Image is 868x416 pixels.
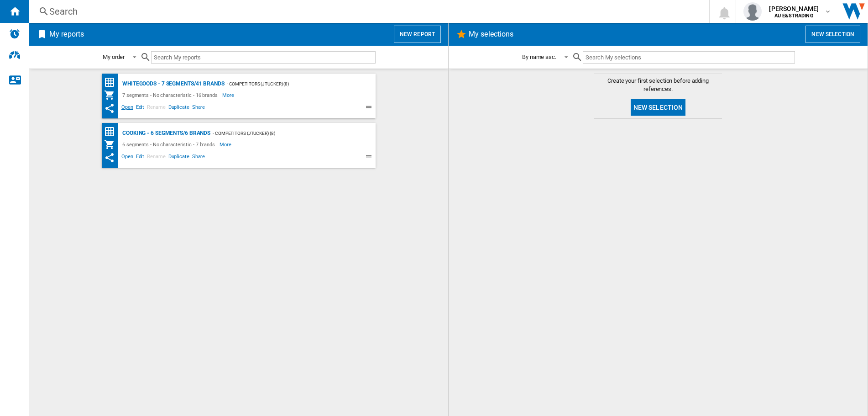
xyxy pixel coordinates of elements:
[805,26,860,43] button: New selection
[103,53,125,60] div: My order
[583,51,795,64] input: Search My selections
[120,128,210,139] div: COOKING - 6 segments/6 brands
[104,139,120,150] div: My Assortment
[151,51,376,64] input: Search My reports
[522,53,556,60] div: By name asc.
[135,103,146,114] span: Edit
[120,152,135,163] span: Open
[225,78,357,90] div: - Competitors (jtucker) (8)
[467,26,515,43] h2: My selections
[120,103,135,114] span: Open
[743,2,762,21] img: profile.jpg
[104,77,120,88] div: Price Matrix
[191,103,207,114] span: Share
[146,103,167,114] span: Rename
[210,128,357,139] div: - Competitors (jtucker) (8)
[9,51,20,59] img: dsi-logo.svg
[594,77,722,93] span: Create your first selection before adding references.
[104,90,120,101] div: My Assortment
[394,26,441,43] button: New report
[222,90,235,101] span: More
[167,103,191,114] span: Duplicate
[631,99,686,116] button: New selection
[9,28,20,39] img: alerts-logo.svg
[104,126,120,138] div: Price Matrix
[49,5,685,18] div: Search
[191,152,207,163] span: Share
[135,152,146,163] span: Edit
[47,26,86,43] h2: My reports
[120,139,220,150] div: 6 segments - No characteristic - 7 brands
[104,103,115,114] ng-md-icon: This report has been shared with you
[774,13,814,19] b: AU E&STRADING
[220,139,233,150] span: More
[146,152,167,163] span: Rename
[769,4,819,13] span: [PERSON_NAME]
[120,90,222,101] div: 7 segments - No characteristic - 16 brands
[167,152,191,163] span: Duplicate
[120,78,225,90] div: WHITEGOODS - 7 segments/41 brands
[104,152,115,163] ng-md-icon: This report has been shared with you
